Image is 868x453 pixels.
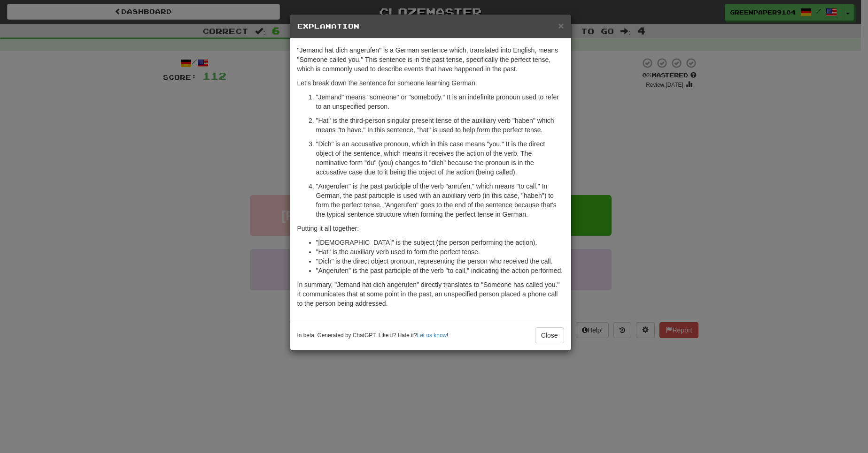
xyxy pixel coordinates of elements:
p: Let's break down the sentence for someone learning German: [297,78,564,88]
li: "Hat" is the auxiliary verb used to form the perfect tense. [316,247,564,257]
li: "[DEMOGRAPHIC_DATA]" is the subject (the person performing the action). [316,238,564,247]
p: "Angerufen" is the past participle of the verb "anrufen," which means "to call." In German, the p... [316,181,564,219]
p: Putting it all together: [297,224,564,233]
h5: Explanation [297,22,564,31]
span: × [558,20,564,31]
li: "Angerufen" is the past participle of the verb "to call," indicating the action performed. [316,266,564,275]
p: "Hat" is the third-person singular present tense of the auxiliary verb "haben" which means "to ha... [316,116,564,135]
p: "Jemand hat dich angerufen" is a German sentence which, translated into English, means "Someone c... [297,45,564,74]
small: In beta. Generated by ChatGPT. Like it? Hate it? ! [297,332,449,340]
p: "Jemand" means "someone" or "somebody." It is an indefinite pronoun used to refer to an unspecifi... [316,92,564,111]
button: Close [535,327,564,343]
p: "Dich" is an accusative pronoun, which in this case means "you." It is the direct object of the s... [316,139,564,177]
button: Close [558,21,564,30]
a: Let us know [417,332,447,339]
p: In summary, "Jemand hat dich angerufen" directly translates to "Someone has called you." It commu... [297,280,564,308]
li: "Dich" is the direct object pronoun, representing the person who received the call. [316,257,564,266]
